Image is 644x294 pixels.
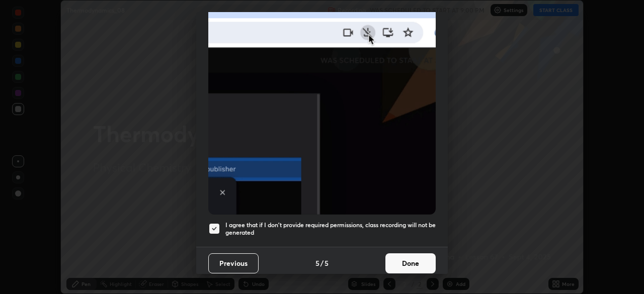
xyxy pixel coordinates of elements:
[320,258,324,268] h4: /
[315,258,319,268] h4: 5
[385,253,436,273] button: Done
[225,221,436,237] h5: I agree that if I don't provide required permissions, class recording will not be generated
[325,258,329,268] h4: 5
[208,253,259,273] button: Previous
